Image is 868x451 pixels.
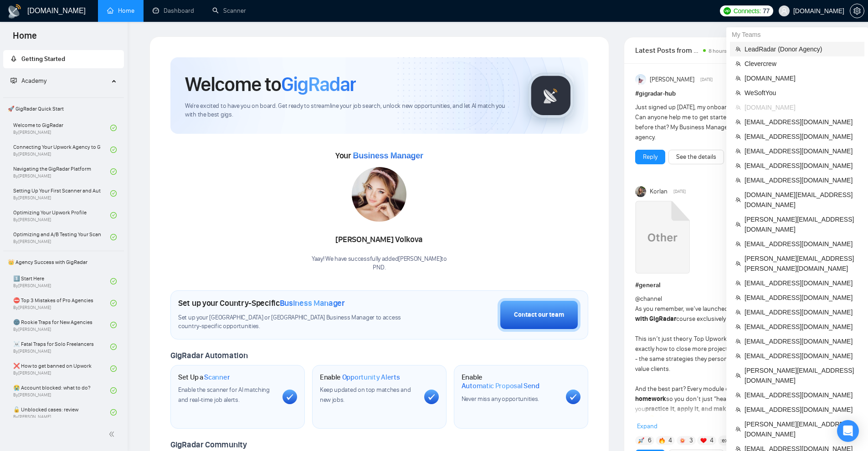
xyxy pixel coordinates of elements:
span: team [735,148,741,154]
span: check-circle [110,147,117,153]
span: [EMAIL_ADDRESS][DOMAIN_NAME] [745,175,859,185]
span: Automatic Proposal Send [462,381,539,390]
span: team [735,46,741,52]
span: team [735,373,741,378]
button: setting [850,4,864,18]
strong: practice it, apply it, and make it stick for the long run. [635,405,786,423]
span: :excited: [720,436,743,446]
span: team [735,324,741,329]
span: rocket [10,56,17,62]
span: [EMAIL_ADDRESS][DOMAIN_NAME] [745,146,859,156]
span: 👑 Agency Success with GigRadar [4,253,123,271]
span: Opportunity Alerts [342,373,400,382]
img: Korlan [635,186,646,197]
span: Your [335,151,423,161]
a: searchScanner [212,7,246,15]
span: LeadRadar (Donor Agency) [745,44,859,54]
span: Keep updated on top matches and new jobs. [320,386,411,404]
a: Welcome to GigRadarBy[PERSON_NAME] [13,118,110,138]
img: 1687099184959-16.jpg [352,167,406,222]
span: [PERSON_NAME][EMAIL_ADDRESS][DOMAIN_NAME] [745,214,859,234]
span: check-circle [110,168,117,175]
span: Expand [637,422,657,430]
span: Getting Started [21,55,65,63]
span: Academy [21,77,46,85]
span: [EMAIL_ADDRESS][DOMAIN_NAME] [745,293,859,303]
button: See the details [668,150,724,164]
span: [EMAIL_ADDRESS][DOMAIN_NAME] [745,405,859,415]
a: Reply [643,152,657,162]
span: team [735,134,741,139]
span: [DOMAIN_NAME] [745,73,859,83]
span: [EMAIL_ADDRESS][DOMAIN_NAME] [745,390,859,400]
span: team [735,119,741,125]
a: 🔓 Unblocked cases: reviewBy[PERSON_NAME] [13,402,110,422]
span: check-circle [110,300,117,306]
a: dashboardDashboard [153,7,194,15]
span: Latest Posts from the GigRadar Community [635,45,700,56]
span: [PERSON_NAME][EMAIL_ADDRESS][DOMAIN_NAME] [745,365,859,385]
p: PND . [312,264,447,272]
span: We're excited to have you on board. Get ready to streamline your job search, unlock new opportuni... [185,102,514,119]
span: team [735,241,741,247]
h1: # gigradar-hub [635,89,835,99]
span: team [735,163,741,168]
span: 4 [710,436,714,445]
span: Business Manager [353,151,423,160]
span: Connects: [734,6,761,16]
h1: Set Up a [178,373,230,382]
a: Navigating the GigRadar PlatformBy[PERSON_NAME] [13,162,110,182]
span: team [735,353,741,359]
button: Reply [635,150,665,164]
a: Connecting Your Upwork Agency to GigRadarBy[PERSON_NAME] [13,140,110,160]
span: 4 [668,436,672,445]
img: logo [7,4,22,19]
img: upwork-logo.png [724,7,731,15]
img: 🚀 [638,437,644,444]
span: team [735,177,741,183]
h1: Enable [320,373,400,382]
span: team [735,222,741,227]
a: 😭 Account blocked: what to do?By[PERSON_NAME] [13,380,110,400]
a: homeHome [107,7,134,15]
h1: Welcome to [185,72,356,96]
span: [EMAIL_ADDRESS][DOMAIN_NAME] [745,307,859,317]
a: ❌ How to get banned on UpworkBy[PERSON_NAME] [13,359,110,379]
span: team [735,61,741,66]
span: Clevercrew [745,59,859,69]
span: check-circle [110,409,117,416]
img: ❤️ [700,437,707,444]
span: [EMAIL_ADDRESS][DOMAIN_NAME] [745,278,859,288]
span: Home [5,29,44,48]
span: [PERSON_NAME] [650,75,694,85]
span: 💡 [648,415,656,423]
span: [PERSON_NAME][EMAIL_ADDRESS][DOMAIN_NAME] [745,419,859,439]
span: check-circle [110,190,117,197]
span: team [735,105,741,110]
a: ⛔ Top 3 Mistakes of Pro AgenciesBy[PERSON_NAME] [13,293,110,313]
span: 3 [689,436,693,445]
span: [DOMAIN_NAME] [745,102,859,112]
span: 8 hours ago [709,48,737,54]
img: 🔥 [659,437,665,444]
span: check-circle [110,234,117,240]
span: 77 [763,6,770,16]
span: GigRadar Community [170,440,247,450]
span: [PERSON_NAME][EMAIL_ADDRESS][PERSON_NAME][DOMAIN_NAME] [745,253,859,274]
h1: Set up your Country-Specific [178,298,345,308]
span: [DATE] [673,187,686,196]
h1: # general [635,280,835,290]
a: Optimizing and A/B Testing Your Scanner for Better ResultsBy[PERSON_NAME] [13,227,110,247]
span: check-circle [110,125,117,131]
span: WeSoftYou [745,88,859,98]
span: Business Manager [280,298,345,308]
span: 🚀 GigRadar Quick Start [4,100,123,118]
span: fund-projection-screen [10,77,17,84]
span: team [735,309,741,315]
a: Upwork Success with GigRadar.mp4 [635,201,690,277]
div: My Teams [726,27,868,42]
span: check-circle [110,212,117,218]
span: team [735,392,741,398]
span: 6 [648,436,652,445]
div: Yaay! We have successfully added [PERSON_NAME] to [312,255,447,272]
